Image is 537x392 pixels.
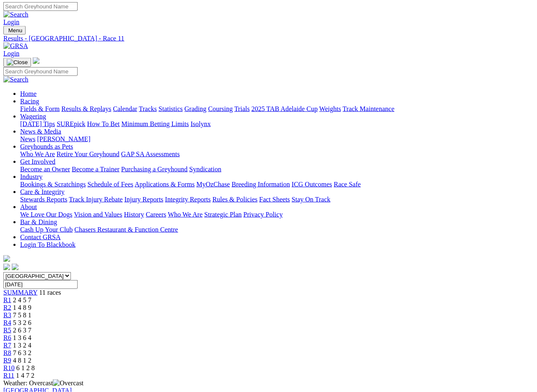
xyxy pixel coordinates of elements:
[3,35,534,42] a: Results - [GEOGRAPHIC_DATA] - Race 11
[234,105,250,112] a: Trials
[13,312,31,319] span: 7 5 8 1
[13,296,31,304] span: 2 4 5 7
[121,151,180,158] a: GAP SA Assessments
[3,26,26,35] button: Toggle navigation
[16,372,34,379] span: 1 4 7 2
[3,11,29,18] img: Search
[20,151,55,158] a: Who We Are
[20,218,57,226] a: Bar & Dining
[189,166,221,173] a: Syndication
[20,181,86,188] a: Bookings & Scratchings
[20,128,61,135] a: News & Media
[3,364,15,371] a: R10
[13,342,31,349] span: 1 3 2 4
[20,241,76,248] a: Login To Blackbook
[3,2,78,11] input: Search
[13,319,31,326] span: 5 3 2 6
[168,211,203,218] a: Who We Are
[7,59,28,66] img: Close
[292,196,330,203] a: Stay On Track
[20,158,55,165] a: Get Involved
[8,27,22,34] span: Menu
[196,181,230,188] a: MyOzChase
[20,135,35,143] a: News
[39,289,61,296] span: 11 races
[3,334,11,341] a: R6
[185,105,206,112] a: Grading
[243,211,283,218] a: Privacy Policy
[74,211,122,218] a: Vision and Values
[20,113,46,120] a: Wagering
[20,143,73,150] a: Greyhounds as Pets
[3,327,11,334] a: R5
[3,349,11,356] a: R8
[13,304,31,311] span: 1 4 8 9
[113,105,137,112] a: Calendar
[259,196,290,203] a: Fact Sheets
[12,264,18,270] img: twitter.svg
[3,42,28,50] img: GRSA
[37,135,90,143] a: [PERSON_NAME]
[319,105,341,112] a: Weights
[33,57,39,64] img: logo-grsa-white.png
[3,280,78,289] input: Select date
[74,226,178,233] a: Chasers Restaurant & Function Centre
[124,196,163,203] a: Injury Reports
[3,289,37,296] span: SUMMARY
[3,319,11,326] a: R4
[20,196,67,203] a: Stewards Reports
[16,364,35,371] span: 6 1 2 8
[20,120,534,128] div: Wagering
[251,105,318,112] a: 2025 TAB Adelaide Cup
[13,327,31,334] span: 2 6 3 7
[13,357,31,364] span: 4 8 1 2
[334,181,360,188] a: Race Safe
[3,58,31,67] button: Toggle navigation
[3,18,19,26] a: Login
[13,334,31,341] span: 1 3 6 4
[3,357,11,364] a: R9
[87,181,133,188] a: Schedule of Fees
[3,296,11,304] a: R1
[3,372,14,379] a: R11
[20,226,73,233] a: Cash Up Your Club
[204,211,242,218] a: Strategic Plan
[57,120,85,127] a: SUREpick
[3,264,10,270] img: facebook.svg
[232,181,290,188] a: Breeding Information
[121,120,189,127] a: Minimum Betting Limits
[20,211,72,218] a: We Love Our Dogs
[20,90,36,97] a: Home
[292,181,332,188] a: ICG Outcomes
[208,105,233,112] a: Coursing
[121,166,188,173] a: Purchasing a Greyhound
[20,120,55,127] a: [DATE] Tips
[72,166,120,173] a: Become a Trainer
[20,105,534,113] div: Racing
[20,135,534,143] div: News & Media
[20,234,60,241] a: Contact GRSA
[3,304,11,311] a: R2
[3,50,19,57] a: Login
[159,105,183,112] a: Statistics
[87,120,120,127] a: How To Bet
[124,211,144,218] a: History
[343,105,394,112] a: Track Maintenance
[165,196,211,203] a: Integrity Reports
[69,196,123,203] a: Track Injury Rebate
[3,312,11,319] a: R3
[53,379,83,387] img: Overcast
[212,196,258,203] a: Rules & Policies
[3,67,78,76] input: Search
[146,211,166,218] a: Careers
[135,181,195,188] a: Applications & Forms
[20,203,37,210] a: About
